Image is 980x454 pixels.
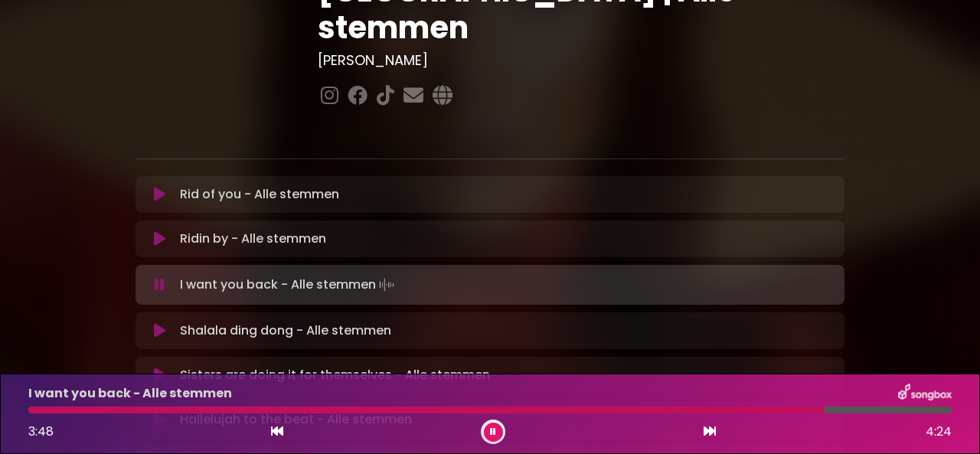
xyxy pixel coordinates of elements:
p: Ridin by - Alle stemmen [180,230,326,248]
p: Sisters are doing it for themselves - Alle stemmen [180,366,490,384]
p: Shalala ding dong - Alle stemmen [180,322,391,340]
h3: [PERSON_NAME] [318,52,845,69]
p: I want you back - Alle stemmen [28,384,232,403]
p: I want you back - Alle stemmen [180,274,397,296]
img: songbox-logo-white.png [898,384,952,403]
p: Rid of you - Alle stemmen [180,185,339,204]
span: 3:48 [28,423,54,440]
span: 4:24 [926,423,952,441]
img: waveform4.gif [376,274,397,296]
